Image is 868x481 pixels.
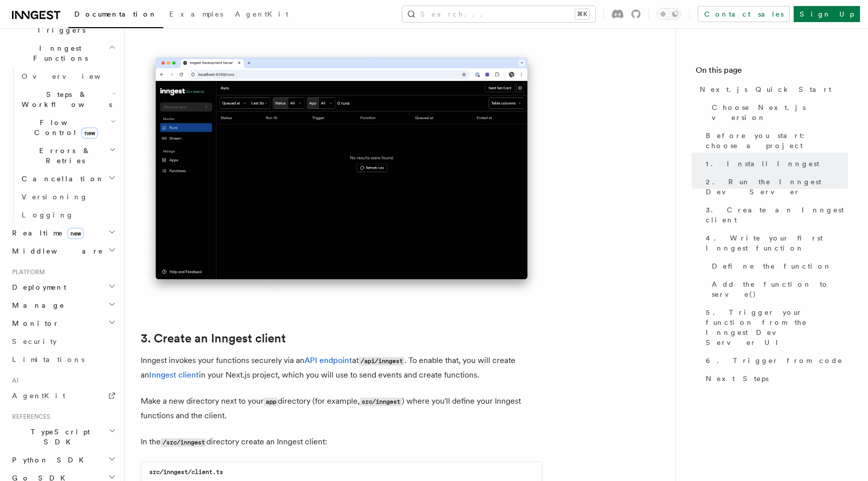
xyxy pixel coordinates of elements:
[8,246,103,256] span: Middleware
[8,67,118,224] div: Inngest Functions
[696,64,848,80] h4: On this page
[575,9,589,19] kbd: ⌘K
[8,242,118,260] button: Middleware
[141,353,542,382] p: Inngest invokes your functions securely via an at . To enable that, you will create an in your Ne...
[8,314,118,332] button: Monitor
[657,8,681,20] button: Toggle dark mode
[304,355,352,365] a: API endpoint
[702,229,848,257] a: 4. Write your first Inngest function
[702,303,848,351] a: 5. Trigger your function from the Inngest Dev Server UI
[8,318,59,328] span: Monitor
[18,142,118,170] button: Errors & Retries
[702,351,848,370] a: 6. Trigger from code
[235,10,288,18] span: AgentKit
[18,174,104,184] span: Cancellation
[18,146,109,166] span: Errors & Retries
[708,275,848,303] a: Add the function to serve()
[8,300,65,310] span: Manage
[702,370,848,388] a: Next Steps
[18,206,118,224] a: Logging
[402,6,595,22] button: Search...⌘K
[706,131,848,151] span: Before you start: choose a project
[706,374,769,384] span: Next Steps
[169,10,223,18] span: Examples
[698,6,790,22] a: Contact sales
[67,228,84,239] span: new
[8,278,118,296] button: Deployment
[706,205,848,225] span: 3. Create an Inngest client
[360,398,402,406] code: src/inngest
[8,39,118,67] button: Inngest Functions
[161,438,206,447] code: /src/inngest
[8,451,118,469] button: Python SDK
[163,3,229,27] a: Examples
[18,89,112,109] span: Steps & Workflows
[8,282,66,292] span: Deployment
[8,268,45,276] span: Platform
[18,113,118,142] button: Flow Controlnew
[12,355,84,364] span: Limitations
[702,201,848,229] a: 3. Create an Inngest client
[794,6,860,22] a: Sign Up
[8,455,90,465] span: Python SDK
[706,307,848,347] span: 5. Trigger your function from the Inngest Dev Server UI
[706,159,819,169] span: 1. Install Inngest
[696,80,848,98] a: Next.js Quick Start
[8,224,118,242] button: Realtimenew
[141,47,542,300] img: Inngest Dev Server's 'Runs' tab with no data
[8,350,118,369] a: Limitations
[18,85,118,113] button: Steps & Workflows
[712,261,832,271] span: Define the function
[149,370,199,380] a: Inngest client
[149,468,223,475] code: src/inngest/client.ts
[8,377,19,385] span: AI
[8,332,118,350] a: Security
[706,177,848,197] span: 2. Run the Inngest Dev Server
[706,233,848,253] span: 4. Write your first Inngest function
[8,387,118,405] a: AgentKit
[8,228,84,238] span: Realtime
[22,211,74,219] span: Logging
[712,102,848,123] span: Choose Next.js version
[141,394,542,423] p: Make a new directory next to your directory (for example, ) where you'll define your Inngest func...
[18,67,118,85] a: Overview
[8,413,50,421] span: References
[702,127,848,155] a: Before you start: choose a project
[700,84,831,94] span: Next.js Quick Start
[18,117,111,138] span: Flow Control
[712,279,848,299] span: Add the function to serve()
[264,398,278,406] code: app
[359,357,404,366] code: /api/inngest
[68,3,163,28] a: Documentation
[22,193,88,201] span: Versioning
[12,337,57,345] span: Security
[141,435,542,449] p: In the directory create an Inngest client:
[74,10,157,18] span: Documentation
[702,173,848,201] a: 2. Run the Inngest Dev Server
[708,98,848,127] a: Choose Next.js version
[8,43,108,63] span: Inngest Functions
[8,427,108,447] span: TypeScript SDK
[706,355,843,366] span: 6. Trigger from code
[18,188,118,206] a: Versioning
[12,392,65,400] span: AgentKit
[18,170,118,188] button: Cancellation
[8,423,118,451] button: TypeScript SDK
[8,296,118,314] button: Manage
[229,3,294,27] a: AgentKit
[708,257,848,275] a: Define the function
[22,72,125,80] span: Overview
[141,331,286,345] a: 3. Create an Inngest client
[702,155,848,173] a: 1. Install Inngest
[81,128,98,139] span: new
